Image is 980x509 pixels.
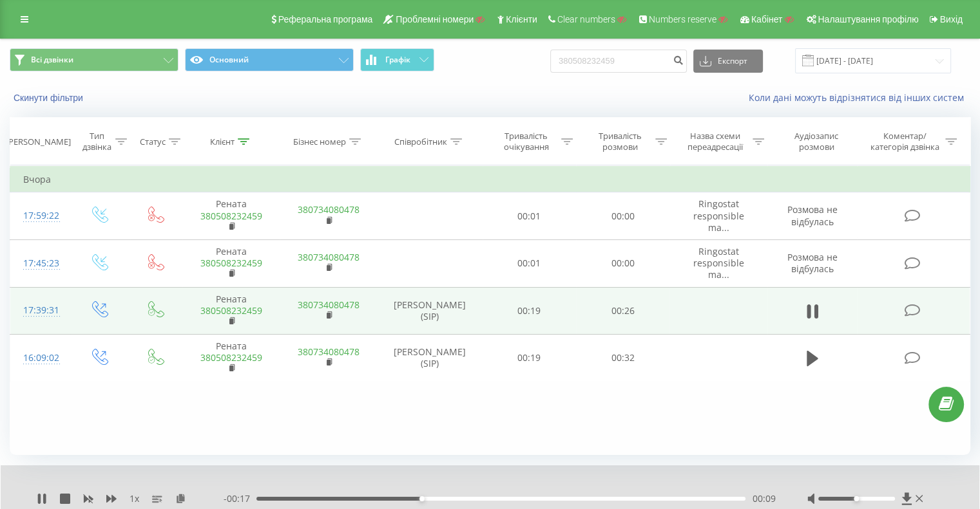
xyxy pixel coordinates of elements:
td: 00:01 [483,239,576,287]
div: 17:59:22 [23,203,57,228]
td: [PERSON_NAME] (SIP) [378,335,483,382]
td: 00:19 [483,335,576,382]
td: Рената [182,239,280,287]
td: [PERSON_NAME] (SIP) [378,287,483,335]
div: Тривалість розмови [588,131,652,153]
span: Клієнти [506,14,537,24]
div: Тривалість очікування [494,131,559,153]
td: Рената [182,192,280,240]
div: Accessibility label [419,496,425,501]
span: Графік [385,55,410,64]
a: 380734080478 [298,251,360,263]
a: 380734080478 [298,203,360,216]
span: Кабінет [751,14,783,24]
button: Експорт [693,50,763,73]
div: Аудіозапис розмови [779,131,854,153]
div: Тип дзвінка [81,131,111,153]
span: Numbers reserve [649,14,716,24]
div: Назва схеми переадресації [682,131,749,153]
td: 00:19 [483,287,576,335]
span: Реферальна програма [278,14,373,24]
span: Ringostat responsible ma... [693,198,744,233]
span: Ringostat responsible ma... [693,245,744,281]
td: 00:26 [576,287,669,335]
div: Бізнес номер [293,136,346,147]
span: Clear numbers [557,14,615,24]
a: 380508232459 [200,257,262,269]
div: Статус [140,136,166,147]
div: Співробітник [394,136,447,147]
div: Accessibility label [854,496,859,501]
td: 00:32 [576,335,669,382]
td: 00:00 [576,192,669,240]
td: Рената [182,287,280,335]
div: 16:09:02 [23,346,57,371]
td: Рената [182,335,280,382]
span: Налаштування профілю [818,14,918,24]
a: 380508232459 [200,304,262,317]
span: Проблемні номери [396,14,474,24]
button: Всі дзвінки [10,48,178,71]
div: Коментар/категорія дзвінка [867,131,942,153]
span: - 00:17 [224,492,256,505]
span: Вихід [940,14,963,24]
span: Всі дзвінки [31,55,73,65]
span: Розмова не відбулась [787,203,838,227]
span: 1 x [130,492,139,505]
a: Коли дані можуть відрізнятися вiд інших систем [749,91,970,104]
a: 380734080478 [298,299,360,311]
td: Вчора [10,167,970,192]
div: Клієнт [210,136,235,147]
div: [PERSON_NAME] [6,136,71,147]
div: 17:45:23 [23,251,57,276]
span: Розмова не відбулась [787,251,838,275]
td: 00:00 [576,239,669,287]
button: Основний [185,48,354,71]
a: 380734080478 [298,346,360,358]
span: 00:09 [752,492,775,505]
td: 00:01 [483,192,576,240]
a: 380508232459 [200,210,262,222]
a: 380508232459 [200,351,262,364]
div: 17:39:31 [23,298,57,323]
input: Пошук за номером [550,50,687,73]
button: Скинути фільтри [10,92,90,104]
button: Графік [360,48,434,71]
